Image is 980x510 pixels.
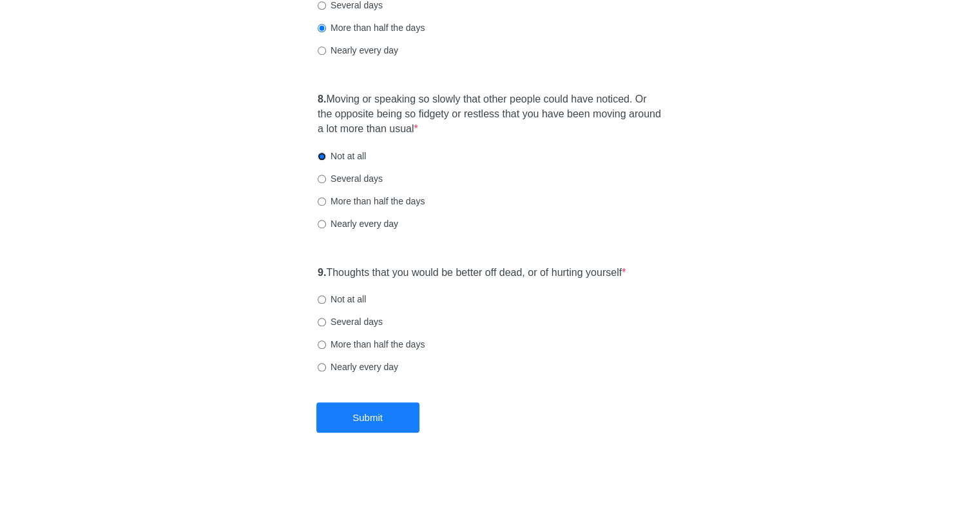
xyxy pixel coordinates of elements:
label: Not at all [318,293,366,306]
label: Not at all [318,150,366,162]
label: More than half the days [318,195,425,208]
strong: 9. [318,267,326,278]
input: More than half the days [318,340,326,349]
label: More than half the days [318,21,425,34]
label: Moving or speaking so slowly that other people could have noticed. Or the opposite being so fidge... [318,92,662,137]
input: Nearly every day [318,363,326,371]
label: More than half the days [318,338,425,351]
label: Nearly every day [318,44,398,57]
input: Not at all [318,152,326,161]
input: More than half the days [318,197,326,206]
input: Several days [318,175,326,183]
input: Several days [318,1,326,10]
label: Nearly every day [318,360,398,373]
input: More than half the days [318,24,326,32]
label: Several days [318,172,383,185]
button: Submit [316,402,419,433]
label: Thoughts that you would be better off dead, or of hurting yourself [318,266,626,280]
input: Nearly every day [318,46,326,55]
input: Not at all [318,295,326,304]
label: Nearly every day [318,217,398,230]
label: Several days [318,315,383,328]
strong: 8. [318,93,326,104]
input: Nearly every day [318,220,326,228]
input: Several days [318,318,326,326]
